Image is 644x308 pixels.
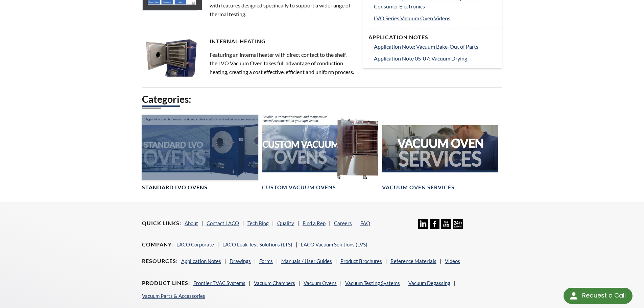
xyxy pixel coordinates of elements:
a: Custom Vacuum Ovens headerCustom Vacuum Ovens [262,115,378,191]
a: LACO Corporate [176,241,214,247]
a: LACO Leak Test Solutions (LTS) [222,241,292,247]
a: Application Note 05-07: Vacuum Drying [374,54,496,63]
h4: Standard LVO Ovens [142,184,208,191]
h4: Resources [142,258,178,265]
h4: Application Notes [368,34,496,41]
a: Frontier TVAC Systems [193,280,245,286]
h4: Vacuum Oven Services [382,184,455,191]
a: LVO Series Vacuum Oven Videos [374,14,496,23]
a: Standard LVO Ovens headerStandard LVO Ovens [142,115,258,191]
h4: Custom Vacuum Ovens [262,184,336,191]
a: Product Brochures [340,258,382,264]
a: Application Notes [181,258,221,264]
span: Application Note: Vacuum Bake-Out of Parts [374,43,478,50]
a: Manuals / User Guides [281,258,332,264]
a: Vacuum Ovens [304,280,337,286]
a: Forms [259,258,273,264]
img: 24/7 Support Icon [453,219,463,229]
a: Reference Materials [390,258,436,264]
a: Vacuum Chambers [254,280,295,286]
a: Vacuum Degassing [408,280,450,286]
a: Vacuum Testing Systems [345,280,400,286]
a: Tech Blog [247,220,269,226]
a: Careers [334,220,352,226]
h4: Quick Links [142,220,181,227]
a: LACO Vacuum Solutions (LVS) [301,241,367,247]
h4: Internal Heating [142,38,355,45]
span: Application Note 05-07: Vacuum Drying [374,55,467,62]
a: Videos [445,258,460,264]
a: Application Note: Vacuum Bake-Out of Parts [374,42,496,51]
p: Featuring an internal heater with direct contact to the shelf, the LVO Vacuum Oven takes full adv... [142,50,355,76]
a: Quality [277,220,294,226]
div: Request a Call [582,288,626,303]
a: Vacuum Parts & Accessories [142,293,205,299]
h4: Company [142,241,173,248]
h4: Product Lines [142,280,190,287]
a: 24/7 Support [453,224,463,230]
a: Vacuum Oven Service headerVacuum Oven Services [382,115,498,191]
img: round button [568,290,579,301]
a: Drawings [230,258,251,264]
a: About [185,220,198,226]
span: LVO Series Vacuum Oven Videos [374,15,450,21]
a: Find a Rep [303,220,326,226]
img: LVO-4-shelves.jpg [142,38,210,78]
a: Contact LACO [207,220,239,226]
h2: Categories: [142,93,502,105]
a: FAQ [360,220,370,226]
div: Request a Call [564,288,633,304]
